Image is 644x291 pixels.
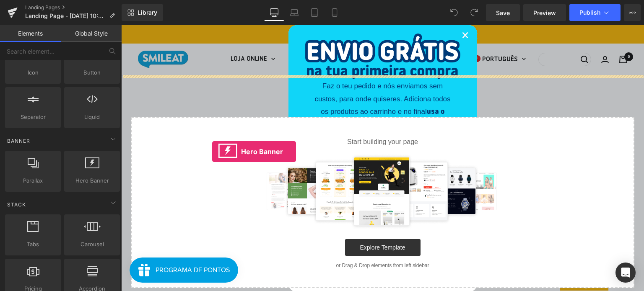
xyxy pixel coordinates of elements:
[8,68,58,77] span: Icon
[496,8,510,17] span: Save
[122,4,163,21] a: New Library
[25,4,122,11] a: Landing Pages
[624,4,641,21] button: More
[67,113,117,121] span: Liquid
[579,9,600,16] span: Publish
[23,112,500,122] p: Start building your page
[8,232,117,258] iframe: Button to open loyalty program pop-up
[6,137,31,145] span: Banner
[224,214,299,231] a: Explore Template
[8,176,58,185] span: Parallax
[61,25,122,42] a: Global Style
[264,4,284,21] a: Desktop
[6,201,27,209] span: Stack
[325,4,345,21] a: Mobile
[523,4,566,21] a: Preview
[533,8,556,17] span: Preview
[569,4,621,21] button: Publish
[8,113,58,121] span: Separator
[615,263,636,283] div: Open Intercom Messenger
[67,176,117,185] span: Hero Banner
[67,68,117,77] span: Button
[8,240,58,249] span: Tabs
[67,240,117,249] span: Carousel
[304,4,325,21] a: Tablet
[284,4,304,21] a: Laptop
[138,9,157,16] span: Library
[23,237,500,243] p: or Drag & Drop elements from left sidebar
[466,4,483,21] button: Redo
[25,13,106,19] span: Landing Page - [DATE] 10:02:45
[446,4,462,21] button: Undo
